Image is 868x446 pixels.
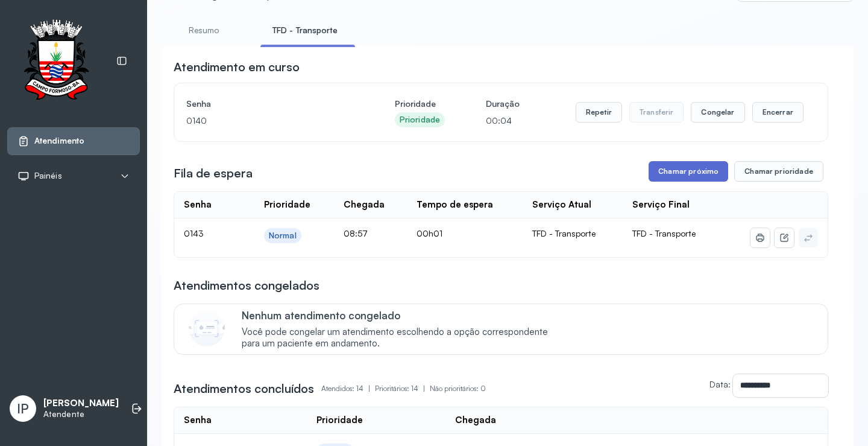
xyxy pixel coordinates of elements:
span: 08:57 [344,228,368,238]
img: Logotipo do estabelecimento [13,19,99,103]
a: TFD - Transporte [260,21,350,40]
span: TFD - Transporte [632,228,696,238]
div: Normal [269,231,297,241]
h3: Atendimento em curso [174,59,300,75]
span: Painéis [34,171,62,181]
div: Serviço Final [632,199,690,211]
div: TFD - Transporte [532,228,613,239]
label: Data: [709,379,731,389]
span: | [423,384,425,393]
span: Atendimento [34,136,84,146]
h3: Atendimentos congelados [174,277,319,294]
p: Prioritários: 14 [375,380,430,397]
button: Chamar prioridade [734,161,823,182]
span: Você pode congelar um atendimento escolhendo a opção correspondente para um paciente em andamento. [242,327,561,349]
h4: Senha [186,95,354,112]
p: [PERSON_NAME] [43,398,119,409]
h3: Fila de espera [174,165,253,182]
p: 00:04 [486,112,520,129]
h4: Duração [486,95,520,112]
p: 0140 [186,112,354,129]
div: Chegada [344,199,385,211]
p: Não prioritários: 0 [430,380,486,397]
span: 00h01 [417,228,442,238]
p: Atendidos: 14 [321,380,375,397]
button: Transferir [629,102,684,123]
div: Serviço Atual [532,199,591,211]
div: Prioridade [264,199,310,211]
button: Congelar [691,102,744,123]
div: Prioridade [400,115,440,125]
button: Repetir [576,102,622,123]
button: Encerrar [752,102,804,123]
h4: Prioridade [395,95,445,112]
div: Tempo de espera [417,199,493,211]
div: Senha [184,199,212,211]
a: Resumo [162,21,246,40]
div: Senha [184,415,212,426]
img: Imagem de CalloutCard [189,310,225,346]
div: Prioridade [316,415,363,426]
span: | [368,384,370,393]
div: Chegada [455,415,496,426]
h3: Atendimentos concluídos [174,380,314,397]
button: Chamar próximo [649,161,728,182]
a: Atendimento [17,135,130,147]
span: 0143 [184,228,204,238]
p: Atendente [43,409,119,419]
p: Nenhum atendimento congelado [242,309,561,322]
